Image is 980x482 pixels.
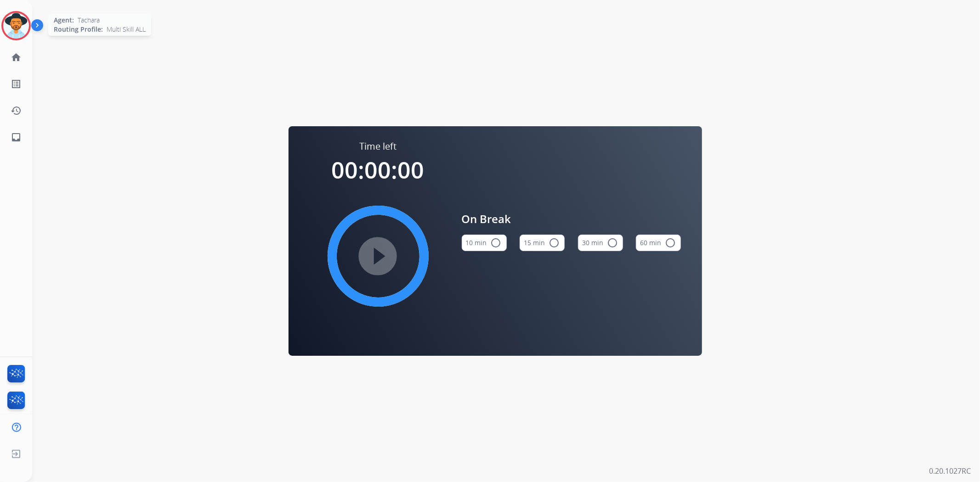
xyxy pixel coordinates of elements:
[3,13,29,39] img: avatar
[665,237,676,248] mat-icon: radio_button_unchecked
[549,237,560,248] mat-icon: radio_button_unchecked
[11,52,22,63] mat-icon: home
[636,235,681,251] button: 60 min
[107,25,146,34] span: Multi Skill ALL
[54,25,103,34] span: Routing Profile:
[11,105,22,116] mat-icon: history
[520,235,565,251] button: 15 min
[929,465,971,476] p: 0.20.1027RC
[491,237,502,248] mat-icon: radio_button_unchecked
[462,211,681,227] span: On Break
[462,235,507,251] button: 10 min
[578,235,623,251] button: 30 min
[78,16,100,25] span: Tachara
[332,154,425,185] span: 00:00:00
[11,132,22,143] mat-icon: inbox
[54,16,74,25] span: Agent:
[359,140,397,153] span: Time left
[607,237,618,248] mat-icon: radio_button_unchecked
[11,78,22,90] mat-icon: list_alt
